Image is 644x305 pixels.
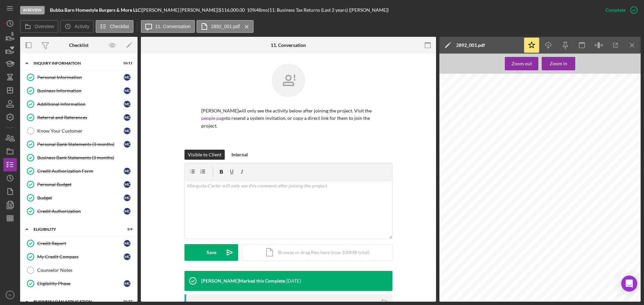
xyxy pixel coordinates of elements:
[23,277,134,290] a: Eligibility PhaseMC
[23,164,134,178] a: Credit Authorization FormMC
[271,43,306,48] div: 11. Conversation
[23,191,134,205] a: BudgetMC
[37,241,124,246] div: Credit Report
[268,7,389,13] div: | 11. Business Tax Returns (Last 2 years) ([PERSON_NAME])
[23,263,134,277] a: Counselor Notes
[286,278,301,284] time: 2025-07-22 18:26
[124,208,130,215] div: M C
[184,244,238,261] button: Save
[23,71,134,84] a: Personal InformationMC
[37,115,124,120] div: Referral and References
[188,150,221,160] div: Visible to Client
[37,142,124,147] div: Personal Bank Statements (3 months)
[605,3,626,17] div: Complete
[50,7,141,13] b: Bubba Barn Homestyle Burgers & More LLC
[23,178,134,191] a: Personal BudgetMC
[184,150,225,160] button: Visible to Client
[23,250,134,263] a: My Credit CompassMC
[124,240,130,247] div: M C
[124,128,130,134] div: M C
[37,281,124,286] div: Eligibility Phase
[201,115,226,121] a: people page
[37,209,124,214] div: Credit Authorization
[124,101,130,107] div: M C
[37,195,124,201] div: Budget
[20,6,45,14] div: In Review
[505,57,538,70] button: Zoom out
[124,280,130,287] div: M C
[23,205,134,218] a: Credit AuthorizationMC
[110,24,129,29] label: Checklist
[124,87,130,94] div: M C
[124,74,130,81] div: M C
[124,195,130,201] div: M C
[96,20,133,33] button: Checklist
[256,7,268,13] div: 48 mo
[621,276,637,292] div: Open Intercom Messenger
[197,20,254,33] button: 2892_001.pdf
[69,43,89,48] div: Checklist
[37,155,134,160] div: Business Bank Statements (3 months)
[20,20,58,33] button: Overview
[155,24,191,29] label: 11. Conversation
[201,278,285,284] div: [PERSON_NAME] Marked this Complete
[23,84,134,97] a: Business InformationMC
[512,57,532,70] div: Zoom out
[124,253,130,260] div: M C
[60,20,94,33] button: Activity
[37,101,124,107] div: Additional Information
[37,182,124,187] div: Personal Budget
[23,151,134,164] a: Business Bank Statements (3 months)
[37,128,124,134] div: Know Your Customer
[228,150,251,160] button: Internal
[23,138,134,151] a: Personal Bank Statements (3 months)MC
[542,57,575,70] button: Zoom in
[201,107,376,130] p: [PERSON_NAME] will only see the activity below after joining the project. Visit the to resend a s...
[35,24,54,29] label: Overview
[74,24,89,29] label: Activity
[34,227,116,231] div: ELIGIBILITY
[23,111,134,124] a: Referral and ReferencesMC
[34,61,116,65] div: INQUIRY INFORMATION
[120,61,132,65] div: 10 / 11
[37,168,124,174] div: Credit Authorization Form
[124,141,130,148] div: M C
[124,168,130,174] div: M C
[50,7,142,13] div: |
[37,75,124,80] div: Personal Information
[37,268,134,273] div: Counselor Notes
[8,293,12,297] text: IV
[599,3,641,17] button: Complete
[23,124,134,138] a: Know Your CustomerMC
[207,244,216,261] div: Save
[34,300,116,304] div: BUSINESS LOAN APPLICATION
[3,288,17,302] button: IV
[120,300,132,304] div: 21 / 27
[37,88,124,93] div: Business Information
[211,24,240,29] label: 2892_001.pdf
[142,7,219,13] div: [PERSON_NAME] [PERSON_NAME] |
[231,150,248,160] div: Internal
[141,20,195,33] button: 11. Conversation
[23,237,134,250] a: Credit ReportMC
[120,227,132,231] div: 3 / 4
[456,43,485,48] div: 2892_001.pdf
[247,7,256,13] div: 10 %
[550,57,567,70] div: Zoom in
[124,114,130,121] div: M C
[37,254,124,259] div: My Credit Compass
[124,181,130,188] div: M C
[219,7,247,13] div: $116,000.00
[23,97,134,111] a: Additional InformationMC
